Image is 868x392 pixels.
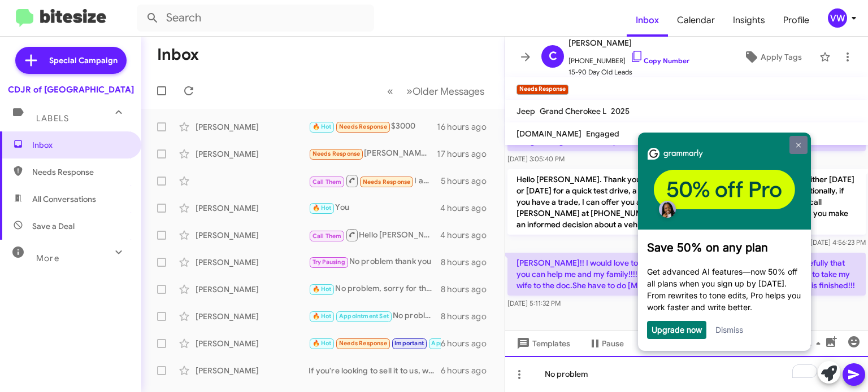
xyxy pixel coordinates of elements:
[157,46,199,64] h1: Inbox
[20,192,70,202] a: Upgrade now
[49,55,118,66] span: Special Campaign
[363,178,411,186] span: Needs Response
[313,258,345,266] span: Try Pausing
[400,80,491,103] button: Next
[586,129,619,139] span: Engaged
[309,174,441,188] div: I am reaching out for a buyer’s order on the 2025 Jeep Sahara 4xe
[313,312,332,320] span: 🔥 Hot
[387,84,393,98] span: «
[313,232,342,240] span: Call Them
[627,4,668,37] a: Inbox
[630,56,689,65] a: Copy Number
[380,80,400,103] button: Previous
[15,108,170,122] h3: Save 50% on any plan
[517,85,568,95] small: Needs Response
[540,106,606,116] span: Grand Cherokee L
[309,228,440,242] div: Hello [PERSON_NAME], Thank you for your inquiry. Are you available to stop by either [DATE] or [D...
[668,4,724,37] a: Calendar
[137,5,374,32] input: Search
[507,253,866,296] p: [PERSON_NAME]!! I would love to come out and hopefully get me a new car,i hopefully that you can ...
[731,47,814,67] button: Apply Tags
[196,121,309,133] div: [PERSON_NAME]
[313,178,342,186] span: Call Them
[196,230,309,241] div: [PERSON_NAME]
[15,47,127,74] a: Special Campaign
[309,337,441,350] div: Any progress on the order?
[381,80,491,103] nav: Page navigation example
[579,333,633,354] button: Pause
[309,365,441,376] div: If you're looking to sell it to us, we are open from 9:00 a.m. To 9:00 p.m. [DATE] through [DATE]...
[611,106,630,116] span: 2025
[36,113,69,124] span: Labels
[196,338,309,349] div: [PERSON_NAME]
[8,84,134,95] div: CDJR of [GEOGRAPHIC_DATA]
[32,139,128,151] span: Inbox
[313,340,332,347] span: 🔥 Hot
[309,120,437,133] div: $3000
[514,333,570,354] span: Templates
[406,84,413,98] span: »
[441,311,496,322] div: 8 hours ago
[32,221,75,232] span: Save a Deal
[517,106,535,116] span: Jeep
[313,204,332,212] span: 🔥 Hot
[437,148,496,160] div: 17 hours ago
[568,50,689,67] span: [PHONE_NUMBER]
[507,155,565,163] span: [DATE] 3:05:40 PM
[568,36,689,50] span: [PERSON_NAME]
[441,284,496,295] div: 8 hours ago
[549,47,557,65] span: C
[440,230,496,241] div: 4 hours ago
[568,67,689,78] span: 15-90 Day Old Leads
[309,310,441,323] div: No problem
[517,129,581,139] span: [DOMAIN_NAME]
[507,169,866,235] p: Hello [PERSON_NAME]. Thank you for your inquiry. Are you available to stop by either [DATE] or [D...
[32,166,128,178] span: Needs Response
[413,85,484,98] span: Older Messages
[84,192,111,202] a: Dismiss
[828,8,847,28] div: vw
[309,283,441,296] div: No problem, sorry for the inconvenience
[196,257,309,268] div: [PERSON_NAME]
[437,121,496,133] div: 16 hours ago
[505,333,579,354] button: Templates
[339,340,387,347] span: Needs Response
[441,175,496,187] div: 5 hours ago
[15,133,170,180] p: Get advanced AI features—now 50% off all plans when you sign up by [DATE]. From rewrites to tone ...
[441,365,496,376] div: 6 hours ago
[313,285,332,293] span: 🔥 Hot
[339,312,389,320] span: Appointment Set
[507,299,561,307] span: [DATE] 5:11:32 PM
[441,338,496,349] div: 6 hours ago
[431,340,481,347] span: Appointment Set
[309,201,440,214] div: You
[164,10,169,15] img: close_x_white.png
[196,202,309,214] div: [PERSON_NAME]
[313,150,361,157] span: Needs Response
[761,47,802,67] span: Apply Tags
[196,311,309,322] div: [PERSON_NAME]
[602,333,624,354] span: Pause
[196,284,309,295] div: [PERSON_NAME]
[441,257,496,268] div: 8 hours ago
[724,4,774,37] a: Insights
[196,148,309,160] div: [PERSON_NAME]
[32,193,96,205] span: All Conversations
[339,123,387,130] span: Needs Response
[309,147,437,160] div: [PERSON_NAME]!! I would love to come out and hopefully get me a new car,i hopefully that you can ...
[774,4,818,37] a: Profile
[196,365,309,376] div: [PERSON_NAME]
[6,7,179,97] img: f60ae6485c9449d2a76a3eb3db21d1eb-frame-31613004-1.png
[309,256,441,268] div: No problem thank you
[440,202,496,214] div: 4 hours ago
[36,253,59,263] span: More
[818,8,856,28] button: vw
[505,356,868,392] div: To enrich screen reader interactions, please activate Accessibility in Grammarly extension settings
[313,123,332,130] span: 🔥 Hot
[394,340,424,347] span: Important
